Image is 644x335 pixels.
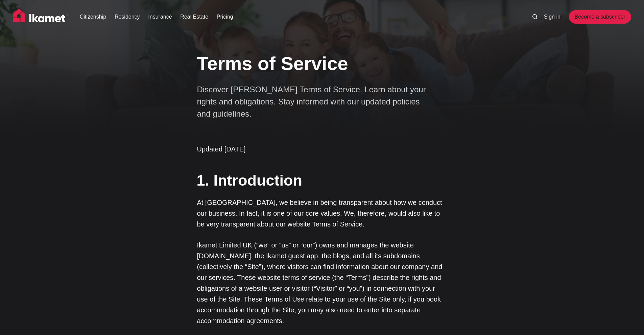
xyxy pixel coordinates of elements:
[80,13,106,21] a: Citizenship
[544,13,560,21] a: Sign in
[217,13,233,21] a: Pricing
[180,13,208,21] a: Real Estate
[197,144,447,154] p: Updated [DATE]
[197,197,447,230] p: At [GEOGRAPHIC_DATA], we believe in being transparent about how we conduct our business. In fact,...
[197,52,447,75] h1: Terms of Service
[197,240,447,326] p: Ikamet Limited UK (“we” or “us” or “our”) owns and manages the website [DOMAIN_NAME], the Ikamet ...
[13,8,68,25] img: Ikamet home
[148,13,172,21] a: Insurance
[569,10,631,24] a: Become a subscriber
[197,170,447,191] h2: 1. Introduction
[197,83,434,120] p: Discover [PERSON_NAME] Terms of Service. Learn about your rights and obligations. Stay informed w...
[115,13,140,21] a: Residency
